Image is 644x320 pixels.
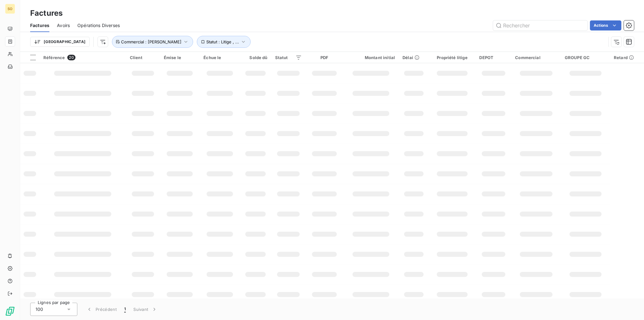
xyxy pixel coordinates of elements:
[5,306,15,316] img: Logo LeanPay
[120,303,130,316] button: 1
[82,303,120,316] button: Précédent
[479,55,508,60] div: DEPOT
[515,55,557,60] div: Commercial
[164,55,196,60] div: Émise le
[77,22,120,29] span: Opérations Diverses
[402,55,425,60] div: Délai
[493,20,587,30] input: Rechercher
[623,299,638,314] iframe: Intercom live chat
[30,8,63,19] h3: Factures
[30,22,49,29] span: Factures
[244,55,268,60] div: Solde dû
[590,20,621,30] button: Actions
[614,55,640,60] div: Retard
[203,55,236,60] div: Échue le
[121,39,181,44] span: Commercial : [PERSON_NAME]
[124,306,126,312] span: 1
[112,36,193,48] button: Commercial : [PERSON_NAME]
[43,55,65,60] span: Référence
[197,36,251,48] button: Statut : Litige , ...
[347,55,395,60] div: Montant initial
[130,303,161,316] button: Suivant
[30,37,90,47] button: [GEOGRAPHIC_DATA]
[5,4,15,14] div: SO
[57,22,70,29] span: Avoirs
[67,55,75,60] span: 20
[275,55,302,60] div: Statut
[309,55,340,60] div: PDF
[36,306,43,312] span: 100
[206,39,239,44] span: Statut : Litige , ...
[565,55,606,60] div: GROUPE GC
[130,55,156,60] div: Client
[433,55,472,60] div: Propriété litige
